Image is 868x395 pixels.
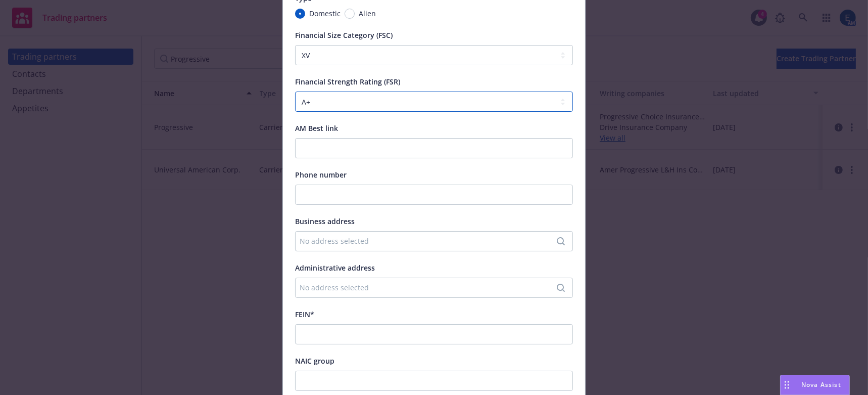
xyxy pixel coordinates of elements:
span: Domestic [309,8,341,19]
button: No address selected [295,231,573,251]
div: Drag to move [781,375,793,394]
span: Financial Strength Rating (FSR) [295,77,400,86]
span: Administrative address [295,263,375,273]
svg: Search [557,284,565,292]
span: AM Best link [295,123,338,133]
span: Financial Size Category (FSC) [295,30,393,40]
span: Alien [359,8,376,19]
div: No address selected [300,282,558,293]
div: No address selected [300,236,558,246]
span: Nova Assist [801,380,841,389]
button: Nova Assist [780,375,850,395]
span: NAIC group [295,356,334,366]
span: FEIN* [295,310,314,319]
input: Domestic [295,9,305,19]
span: Phone number [295,170,347,180]
span: Business address [295,216,355,226]
svg: Search [557,237,565,245]
button: No address selected [295,278,573,298]
input: Alien [345,9,355,19]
